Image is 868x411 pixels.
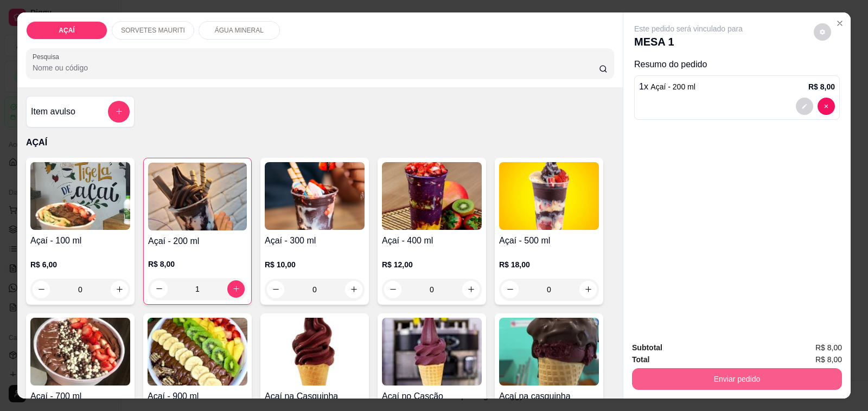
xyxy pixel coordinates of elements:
[30,259,130,270] p: R$ 6,00
[33,52,63,61] label: Pesquisa
[499,318,599,386] img: product-image
[265,390,365,403] h4: Açaí na Casquinha
[265,259,365,270] p: R$ 10,00
[796,98,813,115] button: decrease-product-quantity
[30,318,130,386] img: product-image
[382,318,482,386] img: product-image
[818,98,835,115] button: decrease-product-quantity
[382,162,482,230] img: product-image
[632,343,662,352] strong: Subtotal
[634,58,840,71] p: Resumo do pedido
[148,163,247,230] img: product-image
[808,81,835,92] p: R$ 8,00
[215,26,264,35] p: ÁGUA MINERAL
[26,136,614,149] p: AÇAÍ
[31,105,75,118] h4: Item avulso
[148,259,247,269] p: R$ 8,00
[148,235,247,248] h4: Açaí - 200 ml
[382,234,482,247] h4: Açaí - 400 ml
[108,101,130,123] button: add-separate-item
[634,23,743,34] p: Este pedido será vinculado para
[632,368,842,390] button: Enviar pedido
[831,15,848,32] button: Close
[382,390,482,403] h4: Açaí no Cascão
[265,162,365,230] img: product-image
[30,234,130,247] h4: Açaí - 100 ml
[650,82,695,91] span: Açaí - 200 ml
[815,342,842,354] span: R$ 8,00
[148,390,247,403] h4: Açaí - 900 ml
[59,26,74,35] p: AÇAÍ
[148,318,247,386] img: product-image
[639,80,695,93] p: 1 x
[121,26,185,35] p: SORVETES MAURITI
[814,23,831,41] button: decrease-product-quantity
[382,259,482,270] p: R$ 12,00
[265,234,365,247] h4: Açaí - 300 ml
[632,355,649,364] strong: Total
[30,162,130,230] img: product-image
[499,259,599,270] p: R$ 18,00
[30,390,130,403] h4: Açaí - 700 ml
[499,234,599,247] h4: Açaí - 500 ml
[634,34,743,49] p: MESA 1
[33,62,599,73] input: Pesquisa
[499,162,599,230] img: product-image
[815,354,842,365] span: R$ 8,00
[265,318,365,386] img: product-image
